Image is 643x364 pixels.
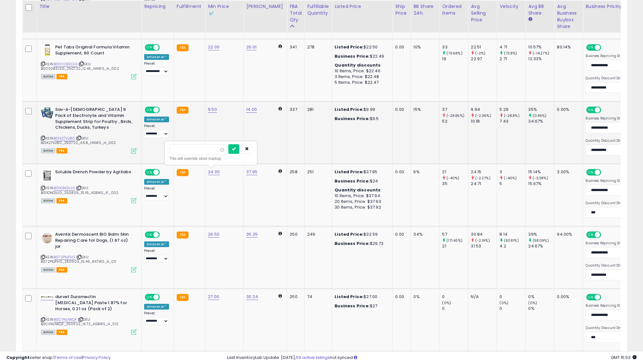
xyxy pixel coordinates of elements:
[586,54,632,58] label: Business Repricing Strategy:
[528,17,532,22] small: Avg BB Share.
[208,294,219,300] a: 27.00
[144,61,169,76] div: Preset:
[145,170,153,175] span: ON
[177,169,188,176] small: FBA
[335,80,388,85] div: 5 Items, Price: $22.47
[528,306,554,311] div: 0%
[41,294,54,300] img: 218gP6x5GjL._SL40_.jpg
[246,294,258,300] a: 30.24
[475,51,486,56] small: (-2%)
[335,62,388,68] div: :
[296,354,330,360] a: 59 active listings
[208,10,214,17] img: InventoryLab Logo
[246,106,257,113] a: 14.00
[504,113,520,118] small: (-28.8%)
[557,294,578,300] div: 0.00%
[335,116,388,122] div: $9.5
[395,44,406,50] div: 0.00
[335,231,364,237] b: Listed Price:
[41,330,55,335] span: All listings currently available for purchase on Amazon
[208,44,219,50] a: 22.00
[177,232,188,239] small: FBA
[442,169,468,175] div: 21
[208,3,241,17] div: Min Price
[586,326,632,330] label: Quantity Discount Strategy:
[208,106,217,113] a: 9.50
[335,178,370,184] b: Business Price:
[335,178,388,184] div: $24
[144,241,169,247] div: Amazon AI *
[586,76,632,81] label: Quantity Discount Strategy:
[335,187,388,193] div: :
[335,169,388,175] div: $37.95
[499,300,508,305] small: (0%)
[499,169,525,175] div: 3
[528,44,554,50] div: 10.57%
[611,354,637,360] span: 2025-10-10 15:53 GMT
[587,107,595,113] span: ON
[499,56,525,62] div: 2.71
[144,304,169,310] div: Amazon AI *
[471,118,497,124] div: 10.18
[144,249,169,263] div: Preset:
[528,56,554,62] div: 12.33%
[471,169,497,175] div: 24.15
[600,295,610,300] span: OFF
[144,124,169,138] div: Preset:
[499,306,525,311] div: 0
[528,107,554,112] div: 35%
[447,113,464,118] small: (-28.85%)
[41,169,137,203] div: ASIN:
[335,68,388,74] div: 10 Items, Price: $22.46
[471,232,497,237] div: 30.84
[83,354,111,360] a: Privacy Policy
[586,263,632,268] label: Quantity Discount Strategy:
[159,170,169,175] span: OFF
[56,330,67,335] span: FBA
[335,116,370,122] b: Business Price:
[177,44,188,51] small: FBA
[290,169,299,175] div: 258
[335,54,388,59] div: $22.49
[335,232,388,237] div: $32.59
[41,232,54,244] img: 41dA9Oz1VoL._SL40_.jpg
[335,53,370,59] b: Business Price:
[335,303,388,309] div: $27
[499,232,525,237] div: 8.14
[395,232,406,237] div: 0.00
[335,303,370,309] b: Business Price:
[442,44,468,50] div: 33
[557,3,580,30] div: Avg. Business Buybox Share
[335,3,390,10] div: Listed Price
[413,232,434,237] div: 34%
[159,45,169,50] span: OFF
[395,294,406,300] div: 0.00
[533,238,549,243] small: (58.09%)
[475,175,491,181] small: (-2.27%)
[208,169,220,175] a: 24.00
[471,243,497,249] div: 31.53
[55,354,82,360] a: Terms of Use
[442,243,468,249] div: 21
[144,179,169,185] div: Amazon AI *
[528,294,554,300] div: 0%
[471,294,492,300] div: N/A
[499,118,525,124] div: 7.43
[586,241,632,246] label: Business Repricing Strategy:
[55,107,133,132] b: Sav-A-[DEMOGRAPHIC_DATA] 9 Pack of Electrolyte and Vitamin Supplement Strip for Poultry , Birds, ...
[159,107,169,113] span: OFF
[208,10,241,17] div: Some or all of the values in this column are provided from Inventory Lab.
[335,74,388,80] div: 3 Items, Price: $22.48
[586,201,632,205] label: Quantity Discount Strategy:
[528,243,554,249] div: 24.67%
[586,303,632,308] label: Business Repricing Strategy:
[307,232,327,237] div: 249
[442,181,468,187] div: 35
[159,295,169,300] span: OFF
[41,74,55,79] span: All listings currently available for purchase on Amazon
[442,232,468,237] div: 57
[335,107,388,112] div: $9.99
[557,232,578,237] div: 94.00%
[395,107,406,112] div: 0.00
[246,169,257,175] a: 37.95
